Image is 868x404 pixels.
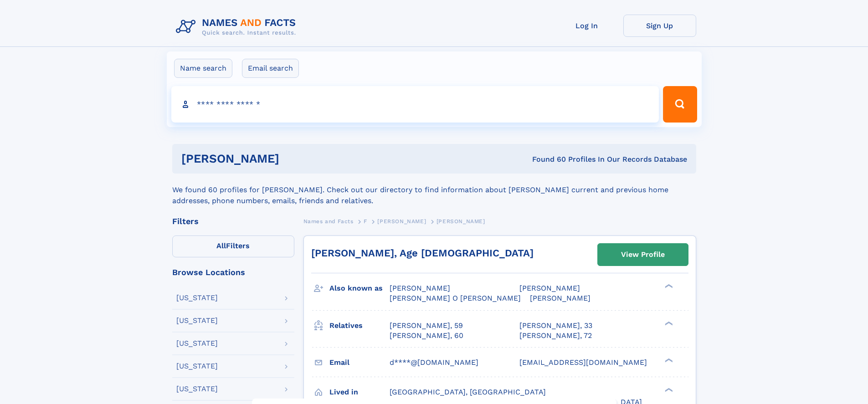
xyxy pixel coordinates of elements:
span: [PERSON_NAME] [437,218,485,225]
div: [US_STATE] [176,294,218,302]
a: [PERSON_NAME], 60 [390,331,463,341]
h3: Relatives [329,318,390,333]
div: View Profile [621,244,665,265]
span: [PERSON_NAME] [390,284,450,292]
h1: [PERSON_NAME] [181,153,406,164]
div: ❯ [663,357,673,363]
a: [PERSON_NAME], 72 [519,331,592,341]
span: [PERSON_NAME] O [PERSON_NAME] [390,294,521,302]
a: Log In [550,15,623,37]
div: ❯ [663,387,673,393]
div: Found 60 Profiles In Our Records Database [406,154,687,164]
div: ❯ [663,320,673,326]
div: Browse Locations [172,268,294,276]
div: We found 60 profiles for [PERSON_NAME]. Check out our directory to find information about [PERSON... [172,174,696,206]
span: [GEOGRAPHIC_DATA], [GEOGRAPHIC_DATA] [390,388,546,396]
a: [PERSON_NAME], 59 [390,321,463,331]
span: All [216,241,226,250]
span: [PERSON_NAME] [519,284,580,292]
div: [US_STATE] [176,317,218,324]
span: [PERSON_NAME] [530,294,591,302]
a: F [364,215,367,227]
div: ❯ [663,283,673,289]
span: [EMAIL_ADDRESS][DOMAIN_NAME] [519,358,647,367]
div: Filters [172,217,294,225]
a: [PERSON_NAME] [377,215,426,227]
input: search input [171,86,659,123]
span: F [364,218,367,225]
a: Sign Up [623,15,696,37]
img: Logo Names and Facts [172,15,303,39]
h3: Email [329,355,390,370]
div: [US_STATE] [176,340,218,347]
a: [PERSON_NAME], 33 [519,321,592,331]
label: Name search [174,59,232,78]
a: View Profile [598,244,688,266]
span: [PERSON_NAME] [377,218,426,225]
a: [PERSON_NAME], Age [DEMOGRAPHIC_DATA] [311,247,534,259]
a: Names and Facts [303,215,354,227]
h3: Also known as [329,281,390,296]
button: Search Button [663,86,697,123]
h3: Lived in [329,384,390,400]
div: [US_STATE] [176,363,218,370]
label: Email search [242,59,299,78]
div: [US_STATE] [176,385,218,393]
label: Filters [172,235,294,257]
